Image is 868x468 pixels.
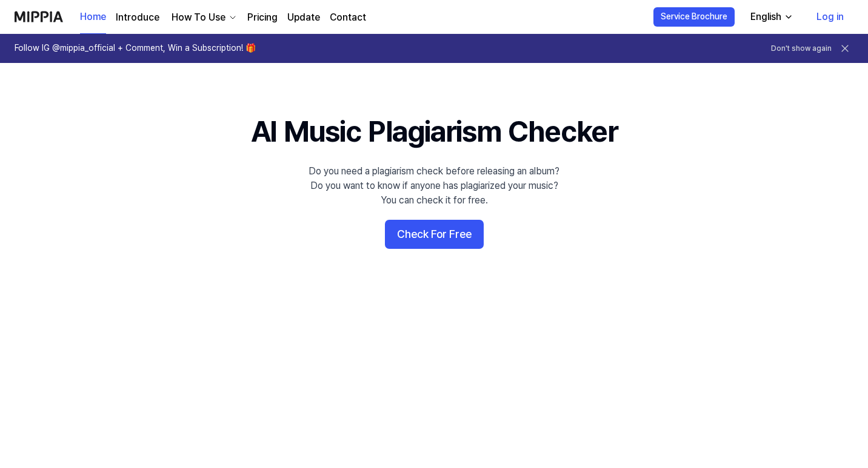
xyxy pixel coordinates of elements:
div: How To Use [169,10,228,25]
button: Check For Free [385,220,484,249]
a: Pricing [247,10,278,25]
h1: AI Music Plagiarism Checker [251,111,618,152]
a: Contact [330,10,366,25]
a: Update [287,10,320,25]
button: Service Brochure [653,7,735,27]
div: Do you need a plagiarism check before releasing an album? Do you want to know if anyone has plagi... [309,164,559,208]
h1: Follow IG @mippia_official + Comment, Win a Subscription! 🎁 [15,42,256,54]
button: How To Use [169,10,238,25]
a: Home [80,1,106,34]
a: Introduce [116,10,159,25]
div: English [748,10,784,24]
button: Don't show again [771,44,832,54]
button: English [741,5,801,29]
